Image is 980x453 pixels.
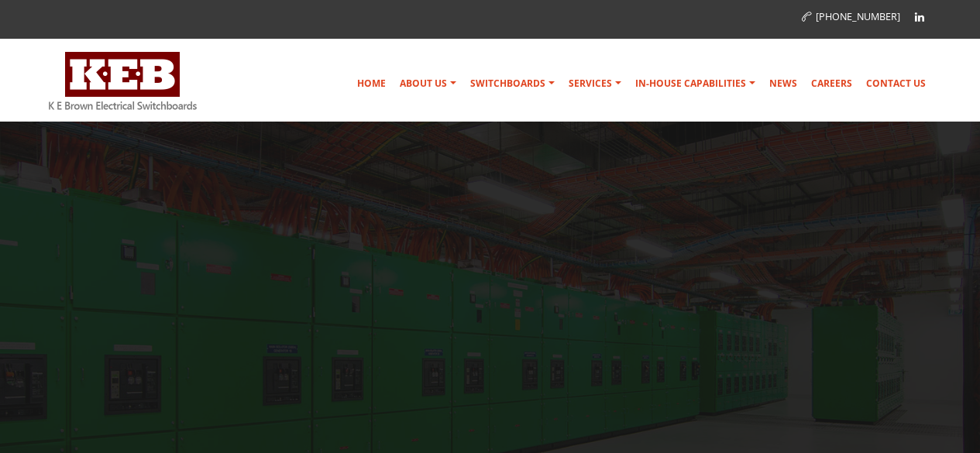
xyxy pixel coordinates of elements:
img: K E Brown Electrical Switchboards [49,52,197,110]
a: [PHONE_NUMBER] [802,10,900,23]
a: Contact Us [860,68,932,99]
a: News [763,68,803,99]
a: Switchboards [464,68,561,99]
a: About Us [394,68,462,99]
a: Services [562,68,628,99]
a: Linkedin [908,5,931,29]
a: Home [351,68,392,99]
a: In-house Capabilities [629,68,762,99]
a: Careers [805,68,858,99]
